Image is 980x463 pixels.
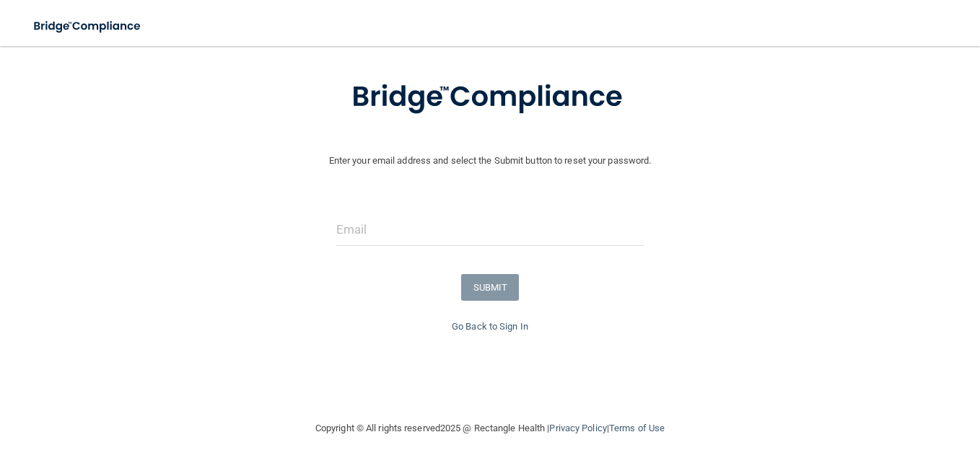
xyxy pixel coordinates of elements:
[22,12,154,41] img: bridge_compliance_login_screen.278c3ca4.svg
[227,405,753,451] div: Copyright © All rights reserved 2025 @ Rectangle Health | |
[461,274,520,301] button: SUBMIT
[452,321,528,332] a: Go Back to Sign In
[609,423,665,433] a: Terms of Use
[322,60,658,135] img: bridge_compliance_login_screen.278c3ca4.svg
[730,361,963,418] iframe: Drift Widget Chat Controller
[336,213,644,246] input: Email
[549,423,606,433] a: Privacy Policy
